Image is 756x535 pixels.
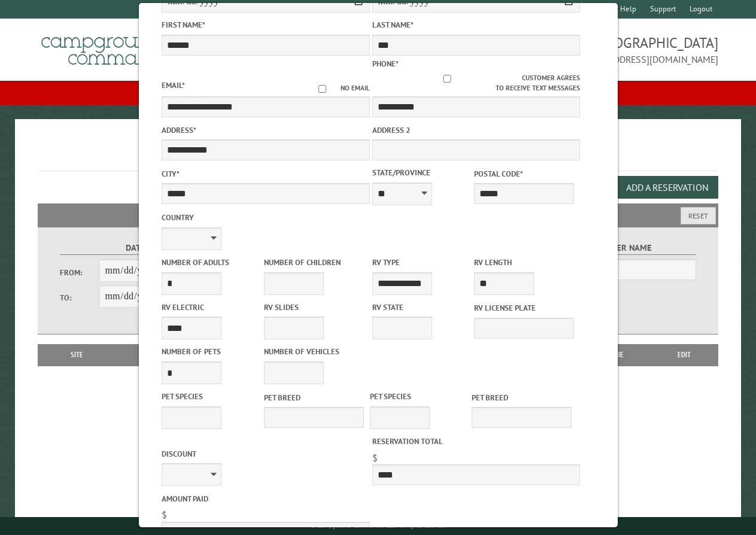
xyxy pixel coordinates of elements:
label: Pet species [161,391,261,402]
label: RV Slides [263,302,363,313]
label: Country [161,212,369,223]
label: Pet species [369,391,469,402]
img: Campground Commander [38,23,187,70]
h2: Filters [38,203,718,226]
span: $ [372,452,377,464]
button: Add a Reservation [616,176,718,199]
th: Site [44,344,110,366]
label: Number of Adults [161,257,261,268]
label: Discount [161,448,369,460]
label: RV Electric [161,302,261,313]
label: Address 2 [372,124,580,136]
label: Pet breed [263,392,363,403]
label: From: [60,267,99,278]
label: First Name [161,19,369,31]
button: Reset [681,207,716,224]
h1: Reservations [38,138,718,171]
span: $ [161,509,166,521]
label: No email [303,83,369,93]
small: © Campground Commander LLC. All rights reserved. [311,522,446,530]
label: Number of Children [263,257,363,268]
label: Last Name [372,19,580,31]
label: Address [161,124,369,136]
label: Pet breed [472,392,572,403]
input: No email [303,85,340,93]
label: RV License Plate [474,302,574,314]
label: Postal Code [474,168,574,180]
label: Number of Pets [161,346,261,357]
label: State/Province [372,167,472,178]
th: Edit [650,344,718,366]
label: Dates [60,241,216,255]
label: Email [161,80,184,90]
label: RV State [372,302,472,313]
label: Reservation Total [372,436,580,447]
label: Customer Name [540,241,696,255]
label: RV Type [372,257,472,268]
label: Amount paid [161,493,369,504]
label: Customer agrees to receive text messages [372,73,580,93]
label: City [161,168,369,180]
label: Phone [372,59,398,69]
th: Dates [110,344,196,366]
input: Customer agrees to receive text messages [372,75,522,83]
label: To: [60,292,99,303]
label: Number of Vehicles [263,346,363,357]
th: Due [586,344,649,366]
label: RV Length [474,257,574,268]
